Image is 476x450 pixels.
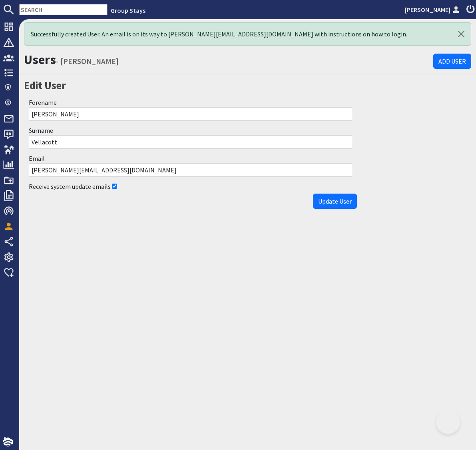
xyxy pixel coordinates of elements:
a: Add User [433,54,471,69]
img: staytech_i_w-64f4e8e9ee0a9c174fd5317b4b171b261742d2d393467e5bdba4413f4f884c10.svg [3,437,13,447]
h2: Edit User [24,78,357,94]
button: Update User [313,194,357,209]
input: Email [29,163,352,177]
label: Email [29,154,45,162]
small: - [PERSON_NAME] [56,56,119,66]
span: Update User [318,197,352,205]
input: SEARCH [19,4,108,15]
label: Forename [29,98,57,106]
label: Surname [29,126,53,134]
a: [PERSON_NAME] [405,5,462,14]
iframe: Toggle Customer Support [436,410,460,434]
input: Forename [29,107,352,121]
input: Surname [29,135,352,149]
a: Group Stays [111,6,145,14]
label: Receive system update emails [29,182,111,190]
div: Successfully created User. An email is on its way to [PERSON_NAME][EMAIL_ADDRESS][DOMAIN_NAME] wi... [24,22,471,46]
a: Users [24,52,56,68]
